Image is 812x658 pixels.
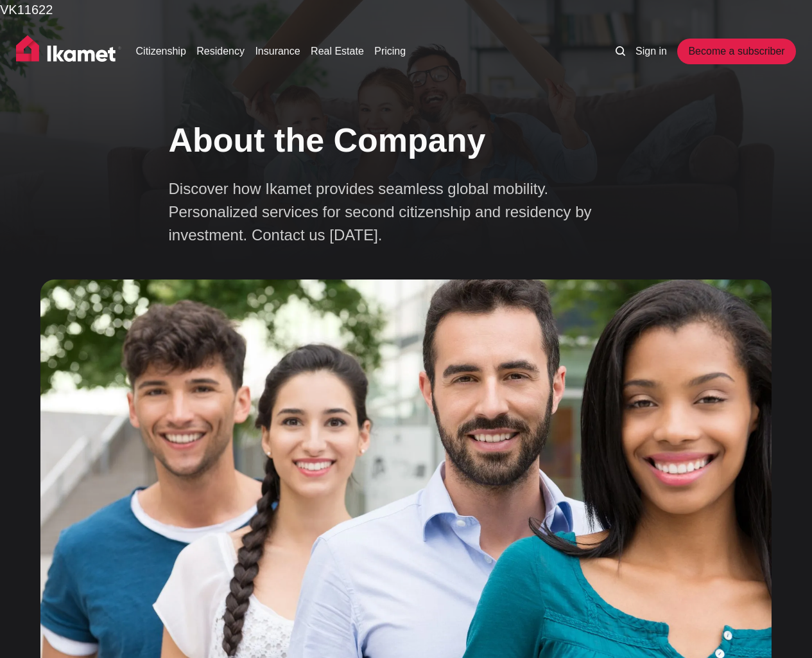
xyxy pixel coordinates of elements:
img: Ikamet home [16,35,121,67]
a: Pricing [374,44,406,59]
p: Discover how Ikamet provides seamless global mobility. Personalized services for second citizensh... [169,177,618,247]
a: Residency [196,44,245,59]
a: Real Estate [311,44,364,59]
a: Citizenship [136,44,186,59]
h1: About the Company [169,120,644,160]
a: Sign in [635,44,667,59]
a: Insurance [255,44,300,59]
a: Become a subscriber [677,39,795,64]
